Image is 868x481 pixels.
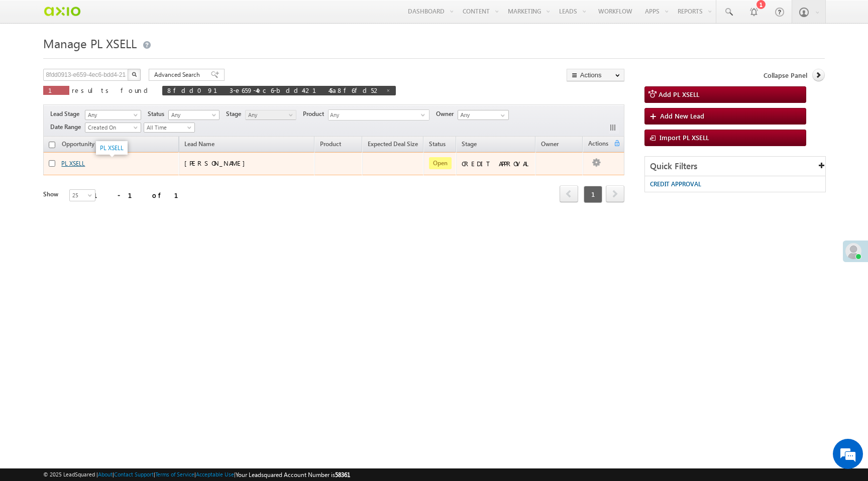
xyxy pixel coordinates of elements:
div: Quick Filters [645,157,825,176]
span: 8fdd0913-e659-4ec6-bdd4-2145a8f6fd52 [167,86,381,94]
a: prev [560,186,578,202]
span: Add PL XSELL [659,90,699,98]
span: Date Range [50,123,85,132]
a: Terms of Service [155,471,194,477]
span: Any [169,110,216,119]
div: 1 - 1 of 1 [93,189,190,201]
a: Any [245,110,296,120]
span: Advanced Search [154,70,203,79]
span: Manage PL XSELL [43,35,137,51]
span: Import PL XSELL [660,133,709,142]
a: PL XSELL [100,144,124,152]
span: Your Leadsquared Account Number is [236,471,350,478]
span: Add New Lead [660,111,704,120]
div: Any [328,109,429,121]
div: Chat with us now [52,53,169,66]
span: Any [246,110,293,119]
span: Status [148,109,168,118]
span: [PERSON_NAME] [184,159,250,167]
span: Product [303,109,328,118]
img: d_60004797649_company_0_60004797649 [17,53,42,66]
div: CREDIT APPROVAL [462,159,531,168]
span: prev [560,185,578,202]
span: 1 [584,186,602,203]
span: next [606,185,624,202]
a: next [606,186,624,202]
span: Stage [462,140,477,148]
button: Actions [567,69,624,81]
img: Custom Logo [43,3,81,20]
a: Created On [85,123,141,133]
div: Show [43,190,61,199]
span: Product [320,140,341,148]
span: 1 [48,86,64,94]
span: Any [329,110,421,122]
em: Start Chat [137,309,182,323]
a: About [98,471,113,477]
a: Status [424,139,451,152]
span: Opportunity Name [62,140,112,148]
span: Owner [541,140,559,148]
span: Stage [226,109,245,118]
span: All Time [144,123,192,132]
a: Expected Deal Size [363,139,423,152]
a: Any [85,110,141,120]
span: Owner [436,109,458,118]
span: Open [429,157,452,169]
span: Created On [85,123,138,132]
a: Opportunity Name [57,139,117,152]
input: Check all records [49,142,55,148]
span: 58361 [335,471,350,478]
textarea: Type your message and hit 'Enter' [13,93,183,301]
span: 25 [70,191,96,200]
span: Collapse Panel [764,71,807,80]
a: Acceptable Use [196,471,234,477]
a: Contact Support [114,471,154,477]
span: CREDIT APPROVAL [650,180,701,188]
span: Lead Stage [50,109,83,118]
div: Minimize live chat window [165,5,189,29]
a: All Time [144,123,195,133]
span: Any [85,110,138,119]
span: results found [72,86,152,94]
span: Actions [583,138,613,151]
span: Expected Deal Size [368,140,418,148]
span: © 2025 LeadSquared | | | | | [43,470,350,479]
img: Search [132,72,137,77]
a: 25 [69,189,95,201]
a: PL XSELL [61,160,85,167]
a: Any [168,110,220,120]
a: Show All Items [495,110,508,121]
span: Lead Name [179,139,220,152]
input: Type to Search [458,110,509,120]
a: Stage [457,139,482,152]
span: select [421,112,429,117]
